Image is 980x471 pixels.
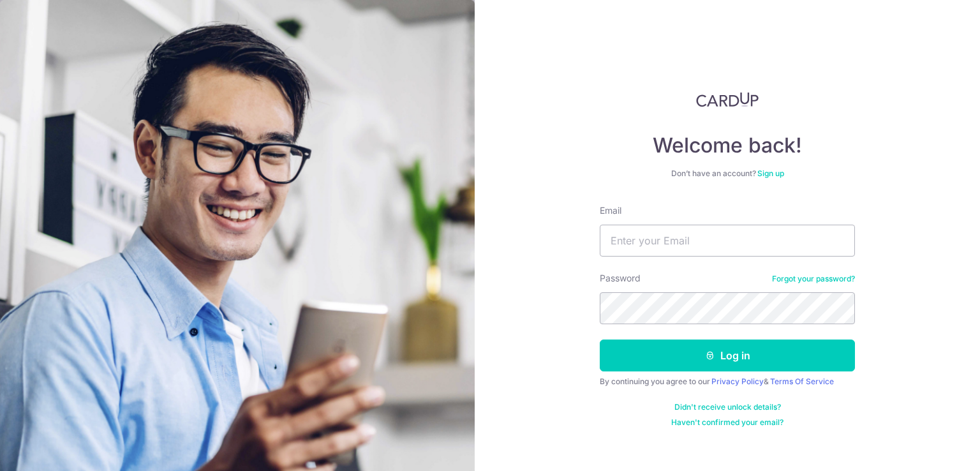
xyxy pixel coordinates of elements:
[600,204,621,217] label: Email
[600,225,855,257] input: Enter your Email
[674,402,781,412] a: Didn't receive unlock details?
[757,168,784,178] a: Sign up
[600,133,855,158] h4: Welcome back!
[671,417,783,428] a: Haven't confirmed your email?
[600,272,641,285] label: Password
[711,377,764,386] a: Privacy Policy
[600,168,855,179] div: Don’t have an account?
[696,92,759,107] img: CardUp Logo
[600,377,855,387] div: By continuing you agree to our &
[770,377,834,386] a: Terms Of Service
[772,274,855,284] a: Forgot your password?
[600,340,855,371] button: Log in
